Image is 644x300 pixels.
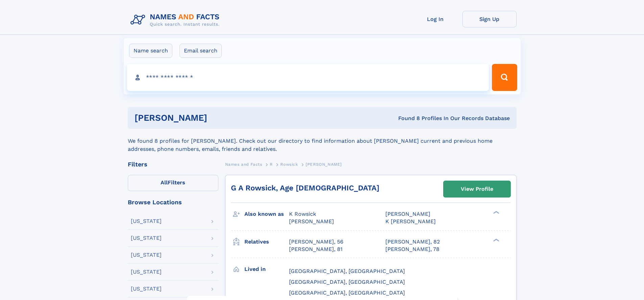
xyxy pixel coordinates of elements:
[131,286,162,292] div: [US_STATE]
[129,44,172,58] label: Name search
[225,160,262,168] a: Names and Facts
[492,210,500,215] div: ❯
[131,252,162,258] div: [US_STATE]
[270,162,273,167] span: R
[270,160,273,168] a: R
[492,64,517,91] button: Search Button
[161,179,168,186] span: All
[289,211,316,217] span: K Rowsick
[244,208,289,220] h3: Also known as
[280,162,298,167] span: Rowsick
[289,238,343,246] a: [PERSON_NAME], 56
[131,218,162,224] div: [US_STATE]
[492,238,500,242] div: ❯
[180,44,222,58] label: Email search
[289,268,405,274] span: [GEOGRAPHIC_DATA], [GEOGRAPHIC_DATA]
[462,11,517,27] a: Sign Up
[128,161,218,167] div: Filters
[408,11,462,27] a: Log In
[131,235,162,241] div: [US_STATE]
[385,211,430,217] span: [PERSON_NAME]
[385,246,439,253] a: [PERSON_NAME], 78
[385,238,440,246] a: [PERSON_NAME], 82
[303,115,510,122] div: Found 8 Profiles In Our Records Database
[128,11,225,29] img: Logo Names and Facts
[244,263,289,275] h3: Lived in
[444,181,510,197] a: View Profile
[128,129,517,153] div: We found 8 profiles for [PERSON_NAME]. Check out our directory to find information about [PERSON_...
[128,175,218,191] label: Filters
[289,218,334,225] span: [PERSON_NAME]
[289,279,405,285] span: [GEOGRAPHIC_DATA], [GEOGRAPHIC_DATA]
[131,269,162,275] div: [US_STATE]
[280,160,298,168] a: Rowsick
[128,199,218,205] div: Browse Locations
[385,218,436,225] span: K [PERSON_NAME]
[231,184,379,192] a: G A Rowsick, Age [DEMOGRAPHIC_DATA]
[289,290,405,296] span: [GEOGRAPHIC_DATA], [GEOGRAPHIC_DATA]
[289,246,342,253] a: [PERSON_NAME], 81
[244,236,289,248] h3: Relatives
[306,162,342,167] span: [PERSON_NAME]
[127,64,489,91] input: search input
[461,181,493,197] div: View Profile
[135,114,303,122] h1: [PERSON_NAME]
